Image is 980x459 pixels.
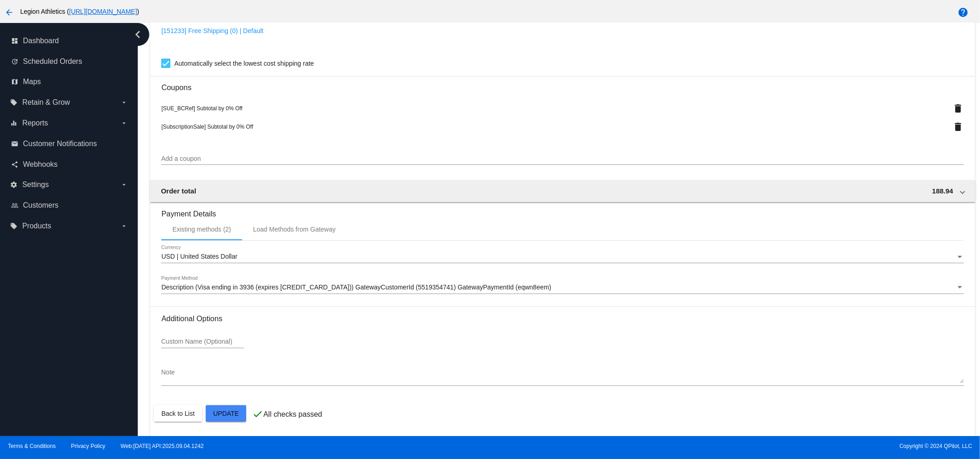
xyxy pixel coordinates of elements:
[161,203,963,218] h3: Payment Details
[22,222,51,230] span: Products
[161,253,963,261] mat-select: Currency
[213,410,239,417] span: Update
[120,119,128,127] i: arrow_drop_down
[252,408,263,419] mat-icon: check
[161,284,963,291] mat-select: Payment Method
[206,405,246,422] button: Update
[8,443,56,449] a: Terms & Conditions
[174,58,314,69] span: Automatically select the lowest cost shipping rate
[953,103,964,114] mat-icon: delete
[22,98,70,107] span: Retain & Grow
[4,7,15,18] mat-icon: arrow_back
[23,201,58,210] span: Customers
[957,7,969,18] mat-icon: help
[10,181,17,188] i: settings
[23,160,57,169] span: Webhooks
[22,119,48,127] span: Reports
[161,283,551,291] span: Description (Visa ending in 3936 (expires [CREDIT_CARD_DATA])) GatewayCustomerId (5519354741) Gat...
[130,27,145,42] i: chevron_left
[11,161,18,168] i: share
[11,198,128,213] a: people_outline Customers
[263,410,322,419] p: All checks passed
[22,181,49,189] span: Settings
[932,187,953,195] span: 188.94
[953,121,964,132] mat-icon: delete
[11,157,128,172] a: share Webhooks
[120,181,128,188] i: arrow_drop_down
[11,54,128,69] a: update Scheduled Orders
[23,78,41,86] span: Maps
[11,136,128,151] a: email Customer Notifications
[20,8,139,15] span: Legion Athletics ( )
[161,27,263,34] a: [151233] Free Shipping (0) | Default
[23,57,82,66] span: Scheduled Orders
[161,314,963,323] h3: Additional Options
[11,74,128,89] a: map Maps
[172,226,231,233] div: Existing methods (2)
[11,140,18,147] i: email
[10,99,17,106] i: local_offer
[71,443,106,449] a: Privacy Policy
[161,124,253,130] span: [SubscriptionSale] Subtotal by 0% Off
[161,410,194,417] span: Back to List
[154,405,202,422] button: Back to List
[10,119,17,127] i: equalizer
[161,105,242,112] span: [SUE_BCRef] Subtotal by 0% Off
[11,37,18,45] i: dashboard
[69,8,137,15] a: [URL][DOMAIN_NAME]
[161,338,244,346] input: Custom Name (Optional)
[161,155,963,163] input: Add a coupon
[10,222,17,230] i: local_offer
[23,37,59,45] span: Dashboard
[120,99,128,106] i: arrow_drop_down
[253,226,336,233] div: Load Methods from Gateway
[120,222,128,230] i: arrow_drop_down
[11,58,18,65] i: update
[498,443,972,449] span: Copyright © 2024 QPilot, LLC
[11,202,18,209] i: people_outline
[150,180,975,202] mat-expansion-panel-header: Order total 188.94
[11,34,128,48] a: dashboard Dashboard
[121,443,204,449] a: Web:[DATE] API:2025.09.04.1242
[161,187,196,195] span: Order total
[11,78,18,85] i: map
[161,76,963,92] h3: Coupons
[23,140,97,148] span: Customer Notifications
[161,253,237,260] span: USD | United States Dollar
